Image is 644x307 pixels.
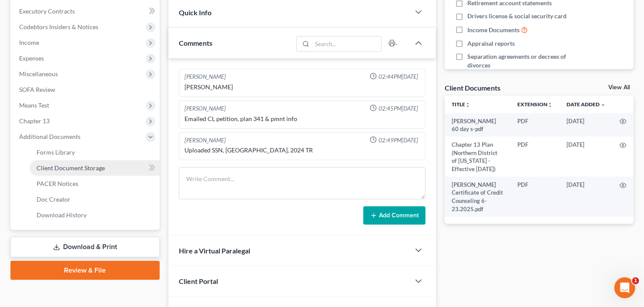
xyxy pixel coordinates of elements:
[19,7,75,15] span: Executory Contracts
[37,164,105,172] span: Client Document Storage
[560,177,613,217] td: [DATE]
[445,83,500,92] div: Client Documents
[510,177,560,217] td: PDF
[445,113,510,137] td: [PERSON_NAME] 60 day s-pdf
[467,52,579,70] span: Separation agreements or decrees of divorces
[179,39,212,47] span: Comments
[184,83,420,91] div: [PERSON_NAME]
[445,177,510,217] td: [PERSON_NAME] Certificate of Credit Counseling 6-23.2025.pdf
[19,70,58,78] span: Miscellaneous
[30,160,160,176] a: Client Document Storage
[560,113,613,137] td: [DATE]
[10,237,160,257] a: Download & Print
[467,39,515,48] span: Appraisal reports
[179,246,250,255] span: Hire a Virtual Paralegal
[37,148,75,156] span: Forms Library
[19,54,44,62] span: Expenses
[19,117,50,125] span: Chapter 13
[547,102,553,108] i: unfold_more
[379,136,418,145] span: 02:49PM[DATE]
[452,101,470,108] a: Titleunfold_more
[632,277,639,284] span: 1
[312,37,382,51] input: Search...
[184,115,420,123] div: Emailed CL petition, plan 341 & pmnt info
[467,12,567,20] span: Drivers license & social security card
[465,102,470,108] i: unfold_more
[37,196,70,203] span: Doc Creator
[19,86,55,93] span: SOFA Review
[510,137,560,177] td: PDF
[445,137,510,177] td: Chapter 13 Plan (Northern District of [US_STATE] - Effective [DATE])
[19,101,49,109] span: Means Test
[379,73,418,81] span: 02:44PM[DATE]
[30,176,160,192] a: PACER Notices
[608,84,630,91] a: View All
[37,211,87,219] span: Download History
[184,73,226,81] div: [PERSON_NAME]
[467,26,520,34] span: Income Documents
[510,113,560,137] td: PDF
[179,277,218,285] span: Client Portal
[184,146,420,155] div: Uploaded SSN, [GEOGRAPHIC_DATA], 2024 TR
[30,145,160,160] a: Forms Library
[12,3,160,19] a: Executory Contracts
[30,207,160,223] a: Download History
[19,39,39,46] span: Income
[19,23,98,30] span: Codebtors Insiders & Notices
[363,206,426,225] button: Add Comment
[12,82,160,98] a: SOFA Review
[379,105,418,113] span: 02:45PM[DATE]
[37,180,78,187] span: PACER Notices
[614,277,635,298] iframe: Intercom live chat
[600,102,606,108] i: expand_more
[560,137,613,177] td: [DATE]
[567,101,606,108] a: Date Added expand_more
[179,8,211,17] span: Quick Info
[19,133,80,140] span: Additional Documents
[10,261,160,280] a: Review & File
[184,136,226,145] div: [PERSON_NAME]
[184,105,226,113] div: [PERSON_NAME]
[30,192,160,207] a: Doc Creator
[517,101,553,108] a: Extensionunfold_more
